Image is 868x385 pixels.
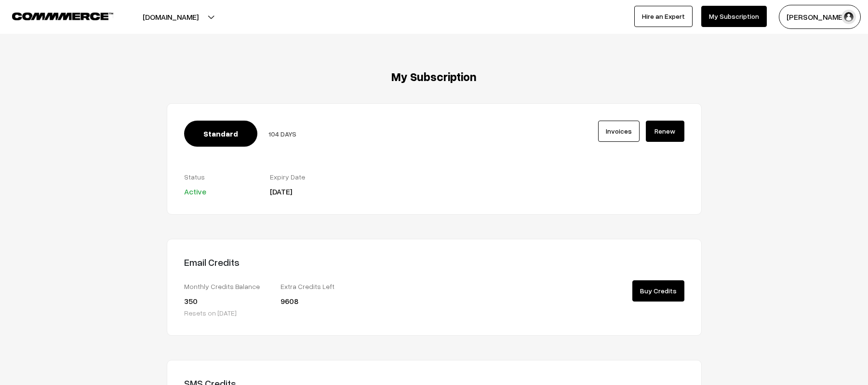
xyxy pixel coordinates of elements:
span: 350 [184,296,198,306]
a: Invoices [598,121,640,142]
h3: My Subscription [167,70,702,84]
a: Renew [646,121,684,142]
img: user [841,10,856,24]
a: Hire an Expert [634,6,693,27]
label: Expiry Date [270,172,341,182]
button: [DOMAIN_NAME] [109,5,232,29]
img: COMMMERCE [12,13,113,20]
button: [PERSON_NAME] [779,5,861,29]
span: [DATE] [270,187,292,196]
a: Buy Credits [632,280,684,302]
span: Active [184,187,206,196]
h4: Email Credits [184,256,427,268]
a: My Subscription [701,6,767,27]
span: 104 DAYS [268,130,296,138]
label: Status [184,172,255,182]
span: Resets on [DATE] [184,309,237,317]
label: Extra Credits Left [280,281,362,291]
span: 9608 [280,296,298,306]
span: Standard [184,121,257,147]
a: COMMMERCE [12,10,96,21]
label: Monthly Credits Balance [184,281,266,291]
